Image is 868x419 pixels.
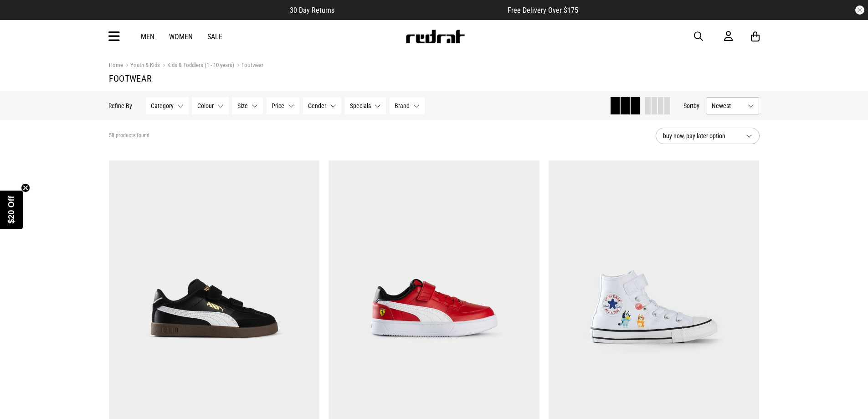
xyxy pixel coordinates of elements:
a: Footwear [234,62,263,70]
a: Kids & Toddlers (1 - 10 years) [160,62,234,70]
button: Size [233,97,263,114]
span: Category [151,102,174,109]
img: Redrat logo [405,30,465,43]
h1: Footwear [109,73,760,84]
button: Category [146,97,189,114]
a: Men [141,32,154,41]
span: Newest [712,102,745,109]
button: Price [267,97,300,114]
button: Close teaser [21,183,30,192]
a: Sale [207,32,222,41]
span: $20 Off [7,196,16,223]
span: Specials [350,102,371,109]
span: Brand [395,102,410,109]
span: 58 products found [109,132,149,140]
span: 30 Day Returns [290,6,334,15]
span: Free Delivery Over $175 [508,6,578,15]
p: Refine By [109,102,133,109]
span: buy now, pay later option [663,130,739,141]
button: Gender [303,97,342,114]
button: buy now, pay later option [656,128,760,144]
button: Colour [193,97,229,114]
span: Price [272,102,285,109]
span: Colour [198,102,214,109]
span: Size [238,102,248,109]
button: Newest [707,97,760,114]
span: by [694,102,700,109]
span: Gender [308,102,327,109]
a: Youth & Kids [123,62,160,70]
button: Sortby [684,100,700,111]
a: Home [109,62,123,68]
iframe: Customer reviews powered by Trustpilot [353,5,489,15]
a: Women [169,32,193,41]
button: Specials [345,97,386,114]
button: Brand [390,97,425,114]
